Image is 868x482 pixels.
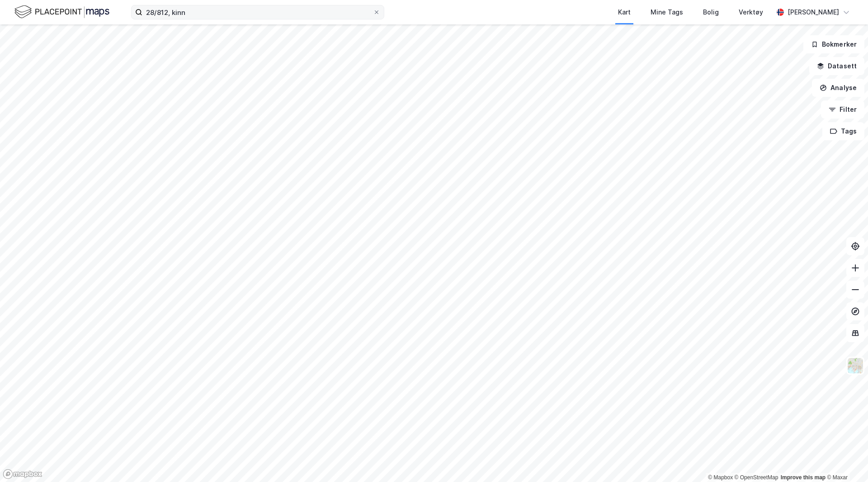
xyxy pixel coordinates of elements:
[708,474,733,481] a: Mapbox
[847,357,864,374] img: Z
[703,7,719,18] div: Bolig
[781,474,826,481] a: Improve this map
[788,7,839,18] div: [PERSON_NAME]
[822,122,864,140] button: Tags
[821,100,864,119] button: Filter
[14,4,109,20] img: logo.f888ab2527a4732fd821a326f86c7f29.svg
[735,474,778,481] a: OpenStreetMap
[739,7,763,18] div: Verktøy
[142,5,373,19] input: Søk på adresse, matrikkel, gårdeiere, leietakere eller personer
[823,439,868,482] div: Kontrollprogram for chat
[823,439,868,482] iframe: Chat Widget
[651,7,683,18] div: Mine Tags
[618,7,631,18] div: Kart
[809,57,864,75] button: Datasett
[803,35,864,53] button: Bokmerker
[812,79,864,97] button: Analyse
[3,469,42,479] a: Mapbox homepage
